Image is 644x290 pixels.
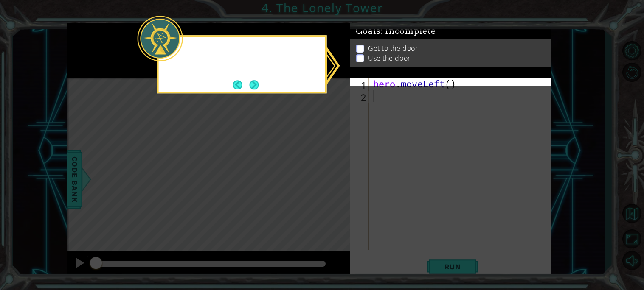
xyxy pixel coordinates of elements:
button: Back [233,80,250,89]
button: Next [249,80,259,89]
p: Get to the door [368,46,418,56]
p: Use the door [368,56,411,65]
span: Goals [356,28,436,39]
div: 1 [352,79,369,91]
span: : Incomplete [381,28,436,39]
